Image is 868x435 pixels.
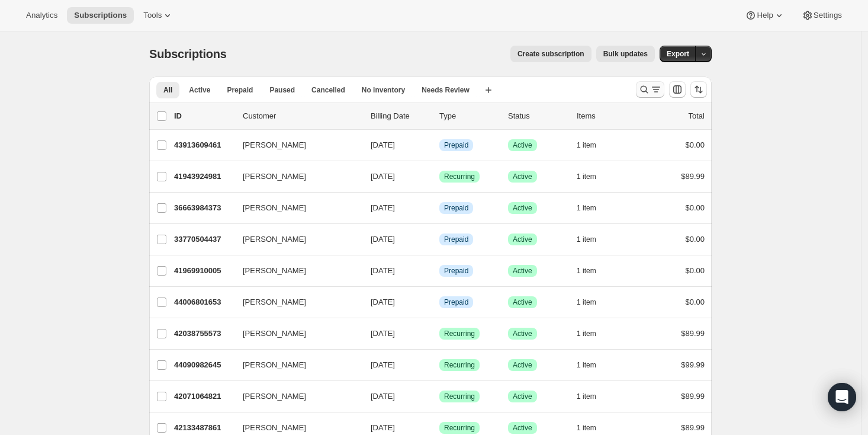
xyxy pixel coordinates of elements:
[577,294,609,311] button: 1 item
[243,234,306,245] span: [PERSON_NAME]
[371,110,430,122] p: Billing Date
[174,171,233,183] p: 41943924981
[513,392,532,401] span: Active
[479,82,498,98] button: Create new view
[681,392,705,401] span: $89.99
[236,136,354,155] button: [PERSON_NAME]
[236,261,354,280] button: [PERSON_NAME]
[371,266,395,275] span: [DATE]
[685,298,705,306] span: $0.00
[577,423,596,433] span: 1 item
[513,360,532,370] span: Active
[174,294,705,311] div: 44006801653[PERSON_NAME][DATE]InfoPrepaidSuccessActive1 item$0.00
[444,423,475,433] span: Recurring
[513,329,532,338] span: Active
[174,110,233,122] p: ID
[243,171,306,183] span: [PERSON_NAME]
[444,329,475,338] span: Recurring
[513,172,532,181] span: Active
[371,360,395,369] span: [DATE]
[444,140,468,150] span: Prepaid
[311,85,345,95] span: Cancelled
[685,140,705,149] span: $0.00
[577,203,596,213] span: 1 item
[67,7,134,24] button: Subscriptions
[371,203,395,212] span: [DATE]
[174,296,233,308] p: 44006801653
[174,168,705,185] div: 41943924981[PERSON_NAME][DATE]SuccessRecurringSuccessActive1 item$89.99
[174,265,233,277] p: 41969910005
[444,235,468,244] span: Prepaid
[513,235,532,244] span: Active
[236,167,354,186] button: [PERSON_NAME]
[174,328,233,340] p: 42038755573
[738,7,792,24] button: Help
[243,296,306,308] span: [PERSON_NAME]
[444,203,468,213] span: Prepaid
[513,140,532,150] span: Active
[517,49,584,59] span: Create subscription
[19,7,65,24] button: Analytics
[513,266,532,276] span: Active
[174,200,705,216] div: 36663984373[PERSON_NAME][DATE]InfoPrepaidSuccessActive1 item$0.00
[439,110,499,122] div: Type
[577,266,596,276] span: 1 item
[371,140,395,149] span: [DATE]
[444,392,475,401] span: Recurring
[508,110,567,122] p: Status
[236,230,354,249] button: [PERSON_NAME]
[685,266,705,275] span: $0.00
[236,387,354,406] button: [PERSON_NAME]
[577,392,596,401] span: 1 item
[577,172,596,181] span: 1 item
[371,329,395,338] span: [DATE]
[243,359,306,371] span: [PERSON_NAME]
[243,265,306,277] span: [PERSON_NAME]
[667,49,689,59] span: Export
[269,85,295,95] span: Paused
[577,137,609,153] button: 1 item
[513,298,532,307] span: Active
[189,85,210,95] span: Active
[243,391,306,402] span: [PERSON_NAME]
[577,357,609,373] button: 1 item
[577,168,609,185] button: 1 item
[149,47,227,60] span: Subscriptions
[371,298,395,306] span: [DATE]
[757,11,773,20] span: Help
[236,199,354,217] button: [PERSON_NAME]
[236,356,354,375] button: [PERSON_NAME]
[174,422,233,434] p: 42133487861
[143,11,162,20] span: Tools
[681,172,705,181] span: $89.99
[681,423,705,432] span: $89.99
[669,81,686,98] button: Customize table column order and visibility
[513,203,532,213] span: Active
[422,85,470,95] span: Needs Review
[828,383,856,411] div: Open Intercom Messenger
[577,110,636,122] div: Items
[444,298,468,307] span: Prepaid
[174,325,705,342] div: 42038755573[PERSON_NAME][DATE]SuccessRecurringSuccessActive1 item$89.99
[444,172,475,181] span: Recurring
[243,110,361,122] p: Customer
[636,81,664,98] button: Search and filter results
[681,329,705,338] span: $89.99
[174,110,705,122] div: IDCustomerBilling DateTypeStatusItemsTotal
[136,7,181,24] button: Tools
[174,357,705,373] div: 44090982645[PERSON_NAME][DATE]SuccessRecurringSuccessActive1 item$99.99
[577,235,596,244] span: 1 item
[814,11,842,20] span: Settings
[577,263,609,279] button: 1 item
[174,202,233,214] p: 36663984373
[236,324,354,343] button: [PERSON_NAME]
[174,231,705,248] div: 33770504437[PERSON_NAME][DATE]InfoPrepaidSuccessActive1 item$0.00
[74,11,127,20] span: Subscriptions
[174,263,705,279] div: 41969910005[PERSON_NAME][DATE]InfoPrepaidSuccessActive1 item$0.00
[681,360,705,369] span: $99.99
[174,391,233,402] p: 42071064821
[685,203,705,212] span: $0.00
[371,235,395,244] span: [DATE]
[163,85,172,95] span: All
[371,392,395,401] span: [DATE]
